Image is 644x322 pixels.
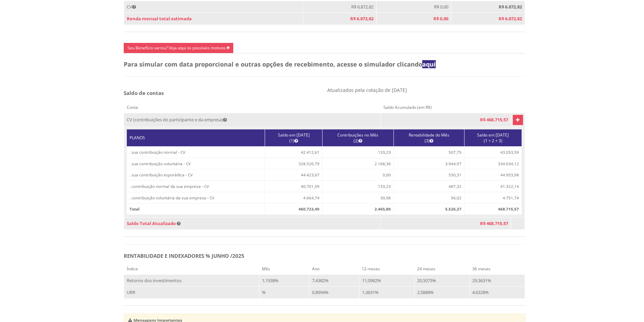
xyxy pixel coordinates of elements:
td: 328.520,79 [265,158,323,169]
span: R$ 6.872,82 [351,4,374,10]
span: CV [127,4,136,10]
td: 2.465,80 [322,203,393,215]
td: 1,1938% [259,274,309,287]
p: Atualizados pela cotação de [DATE] [327,87,526,93]
span: Saldo em [DATE] (1) [278,132,310,144]
td: 0,00 [322,169,393,181]
td: 5.526,37 [393,203,464,215]
td: 42.412,61 [265,146,323,158]
td: 2.168,36 [322,158,393,169]
th: 24 meses [414,263,470,275]
td: . sua contribuição esporádica - CV [127,169,265,181]
td: 4.751,74 [464,192,522,203]
td: . contribuição voluntária da sua empresa - CV [127,192,265,203]
td: 40.701,59 [265,181,323,192]
a: Seu Benefício variou? Veja aqui os possíveis motivos. [124,43,233,53]
td: 4.664,74 [265,192,323,203]
b: R$ 6.872,82 [499,4,522,10]
td: % [259,287,309,299]
th: Índice [124,263,259,275]
span: R$ 6.872,82 [350,16,374,22]
a: aqui [422,60,436,68]
td: 530,31 [393,169,464,181]
span: R$ 468.715,57 [480,117,508,123]
td: 41.322,14 [464,181,522,192]
td: URR [124,287,259,299]
span: R$ 0,00 [433,16,448,22]
th: Mês [259,263,309,275]
span: CV (contribuições do participante e da empresa) [127,117,227,123]
td: Total [127,203,265,215]
td: 4,6328% [470,287,525,299]
td: Renda mensal total estimada [124,13,303,25]
td: Retorno dos investimentos [124,274,259,287]
td: 507,75 [393,146,464,158]
td: 20,5075% [414,274,470,287]
td: 56,02 [393,192,464,203]
th: 12 meses [359,263,414,275]
td: 1,3631% [359,287,414,299]
td: 133,23 [322,181,393,192]
span: Rentabilidade do Mês (3) [409,132,449,144]
td: 44.423,67 [265,169,323,181]
th: Ano [309,263,359,275]
td: 468.715,57 [464,203,522,215]
td: 29,3631% [470,274,525,287]
td: 7,4382% [309,274,359,287]
td: 44.953,98 [464,169,522,181]
td: 30,98 [322,192,393,203]
span: Saldo Total Atualizado [127,220,176,226]
td: 11,0982% [359,274,414,287]
td: 334.634,12 [464,158,522,169]
b: R$ 6.872,82 [499,16,522,22]
th: 36 meses [470,263,525,275]
td: 460.723,40 [265,203,323,215]
td: 3.944,97 [393,158,464,169]
h5: RENTABILIDADE E INDEXADORES % JUNHO /2025 [124,253,525,259]
td: . sua contribuição voluntária - CV [127,158,265,169]
td: . contribuição normal da sua empresa - CV [127,181,265,192]
td: . sua contribuição normal - CV [127,146,265,158]
center: Saldo em [DATE] (1 + 2 + 3) [467,132,519,144]
h4: Para simular com data proporcional e outras opções de recebimento, acesse o simulador clicando [124,61,525,68]
td: 133,23 [322,146,393,158]
span: R$ 468.715,57 [480,220,508,226]
td: 43.053,59 [464,146,522,158]
th: PLANOS [127,129,265,147]
h5: Saldo de contas [124,90,322,96]
span: Contribuições no Mês (2) [337,132,378,144]
td: 487,32 [393,181,464,192]
td: 2,5888% [414,287,470,299]
th: Conta [124,102,381,113]
th: Saldo Acumulado (em R$) [381,102,511,113]
td: 0,8994% [309,287,359,299]
span: R$ 0,00 [434,4,448,10]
